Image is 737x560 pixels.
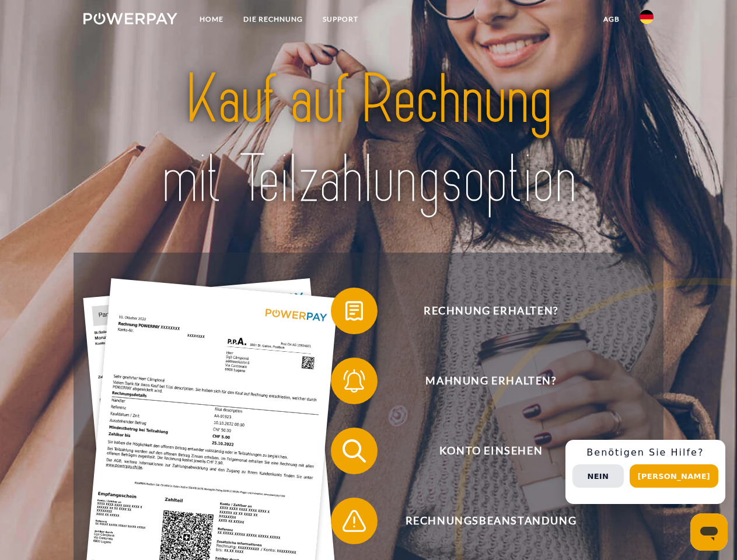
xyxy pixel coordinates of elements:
button: Mahnung erhalten? [331,358,634,404]
a: Home [190,9,233,30]
img: qb_bell.svg [340,366,369,395]
span: Rechnungsbeanstandung [348,498,634,544]
span: Mahnung erhalten? [348,358,634,404]
span: Rechnung erhalten? [348,288,634,334]
a: DIE RECHNUNG [233,9,313,30]
a: agb [593,9,630,30]
button: Rechnung erhalten? [331,288,634,334]
img: de [640,10,654,24]
div: Schnellhilfe [565,440,725,504]
img: logo-powerpay-white.svg [83,13,177,24]
iframe: Schaltfläche zum Öffnen des Messaging-Fensters [690,513,728,551]
img: qb_search.svg [340,436,369,466]
h3: Benötigen Sie Hilfe? [572,447,718,459]
button: Konto einsehen [331,428,634,474]
button: Rechnungsbeanstandung [331,498,634,544]
span: Konto einsehen [348,428,634,474]
a: SUPPORT [313,9,368,30]
button: [PERSON_NAME] [630,464,718,488]
img: title-powerpay_de.svg [111,56,626,223]
img: qb_bill.svg [340,296,369,325]
button: Nein [572,464,624,488]
img: qb_warning.svg [340,506,369,535]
